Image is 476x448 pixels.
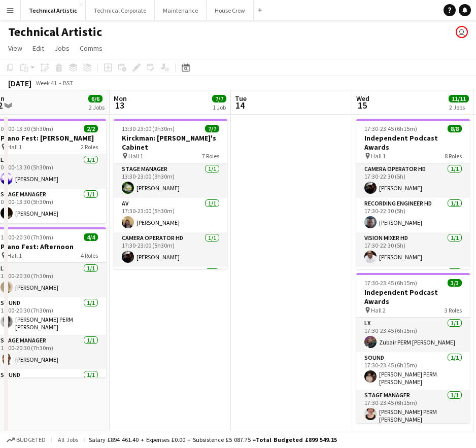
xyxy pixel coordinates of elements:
button: House Crew [207,1,254,20]
app-user-avatar: Liveforce Admin [456,26,468,38]
span: Edit [32,44,44,53]
button: Technical Corporate [86,1,155,20]
div: [DATE] [8,78,31,88]
a: View [4,42,26,55]
div: BST [63,79,73,87]
button: Maintenance [155,1,207,20]
span: Total Budgeted £899 549.15 [256,436,337,443]
a: Comms [76,42,107,55]
span: Budgeted [16,436,46,443]
span: All jobs [56,436,80,443]
button: Budgeted [5,434,47,445]
span: Week 41 [33,79,59,87]
span: Comms [80,44,103,53]
h1: Technical Artistic [8,24,102,40]
div: Salary £894 461.40 + Expenses £0.00 + Subsistence £5 087.75 = [89,436,337,443]
a: Jobs [50,42,74,55]
span: Jobs [54,44,70,53]
a: Edit [28,42,48,55]
button: Technical Artistic [21,1,86,20]
span: View [8,44,22,53]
